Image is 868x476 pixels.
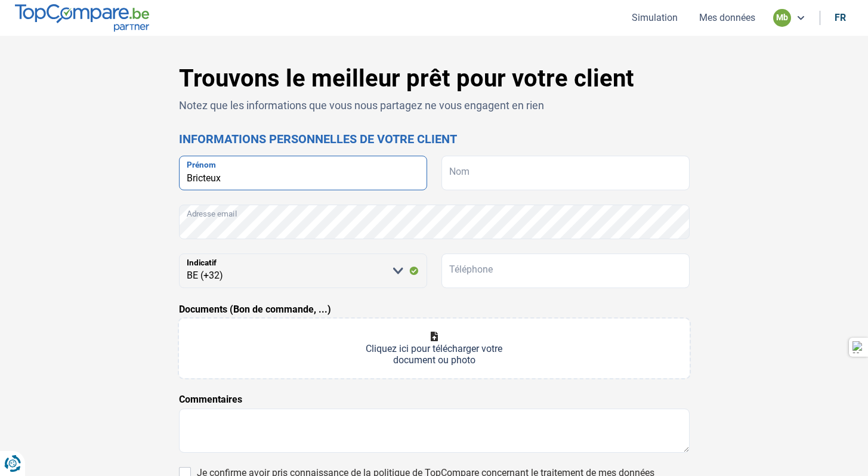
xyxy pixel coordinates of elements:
label: Documents (Bon de commande, ...) [179,302,331,317]
input: 401020304 [441,254,690,288]
img: TopCompare.be [15,4,149,31]
p: Notez que les informations que vous nous partagez ne vous engagent en rien [179,98,690,113]
select: Indicatif [179,254,427,288]
label: Commentaires [179,392,242,407]
h1: Trouvons le meilleur prêt pour votre client [179,64,690,93]
div: mb [773,9,791,27]
div: fr [835,12,846,23]
button: Simulation [628,11,681,24]
button: Mes données [696,11,759,24]
h2: Informations personnelles de votre client [179,132,690,146]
